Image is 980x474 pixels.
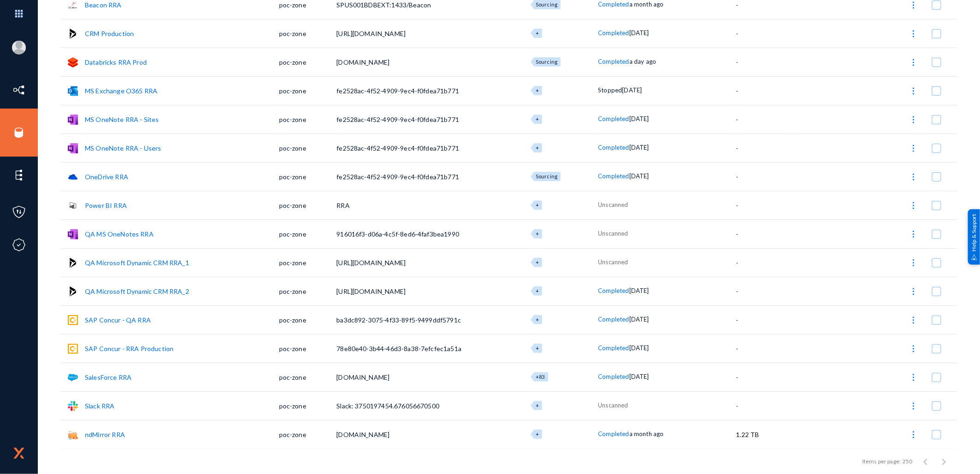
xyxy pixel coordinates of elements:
[736,48,792,76] td: -
[909,0,918,10] img: icon-more.svg
[909,287,918,296] img: icon-more.svg
[909,230,918,239] img: icon-more.svg
[736,305,792,334] td: -
[68,201,78,211] img: powerbixmla.svg
[736,334,792,363] td: -
[598,86,622,94] span: Stopped
[85,316,151,324] a: SAP Concur - QA RRA
[68,286,78,297] img: microsoftdynamics365.svg
[85,373,131,381] a: SalesForce RRA
[336,431,389,438] span: [DOMAIN_NAME]
[279,248,337,277] td: poc-zone
[85,30,134,37] a: CRM Production
[85,144,161,152] a: MS OneNote RRA - Users
[68,229,78,239] img: onenote.png
[909,316,918,325] img: icon-more.svg
[85,345,173,352] a: SAP Concur - RRA Production
[279,391,337,420] td: poc-zone
[736,19,792,48] td: -
[536,1,557,7] span: Sourcing
[68,29,78,39] img: microsoftdynamics365.svg
[916,452,935,470] button: Previous page
[536,402,539,408] span: +
[12,126,26,140] img: icon-sources.svg
[336,373,389,381] span: [DOMAIN_NAME]
[598,316,629,323] span: Completed
[736,191,792,219] td: -
[736,363,792,391] td: -
[629,287,649,294] span: [DATE]
[736,219,792,248] td: -
[968,209,980,265] div: Help & Support
[336,1,431,9] span: SPUS001BDBEXT:1433/Beacon
[12,238,26,252] img: icon-compliance.svg
[629,0,664,8] span: a month ago
[336,87,459,95] span: fe2528ac-4f52-4909-9ec4-f0fdea71b771
[909,58,918,67] img: icon-more.svg
[629,373,649,380] span: [DATE]
[598,115,629,122] span: Completed
[85,87,157,95] a: MS Exchange O365 RRA
[598,344,629,352] span: Completed
[909,373,918,382] img: icon-more.svg
[68,401,78,411] img: slack.svg
[279,76,337,105] td: poc-zone
[629,58,656,65] span: a day ago
[971,254,977,260] img: help_support.svg
[629,29,649,36] span: [DATE]
[622,86,642,94] span: [DATE]
[336,58,389,66] span: [DOMAIN_NAME]
[536,30,539,36] span: +
[336,345,461,352] span: 78e80e40-3b44-46d3-8a38-7efcfec1a51a
[279,334,337,363] td: poc-zone
[598,258,628,266] span: Unscanned
[279,420,337,449] td: poc-zone
[85,1,122,9] a: Beacon RRA
[909,344,918,353] img: icon-more.svg
[536,87,539,93] span: +
[598,201,628,208] span: Unscanned
[736,420,792,449] td: 1.22 TB
[12,41,26,55] img: blank-profile-picture.png
[12,83,26,97] img: icon-inventory.svg
[536,345,539,351] span: +
[68,344,78,354] img: sapconcur.svg
[85,58,147,66] a: Databricks RRA Prod
[536,173,557,179] span: Sourcing
[336,144,459,152] span: fe2528ac-4f52-4909-9ec4-f0fdea71b771
[536,145,539,151] span: +
[598,172,629,180] span: Completed
[336,115,459,123] span: fe2528ac-4f52-4909-9ec4-f0fdea71b771
[279,19,337,48] td: poc-zone
[629,144,649,151] span: [DATE]
[279,134,337,162] td: poc-zone
[598,230,628,237] span: Unscanned
[336,173,459,181] span: fe2528ac-4f52-4909-9ec4-f0fdea71b771
[935,452,953,470] button: Next page
[736,162,792,191] td: -
[903,457,913,465] div: 250
[598,430,629,438] span: Completed
[85,115,159,123] a: MS OneNote RRA - Sites
[598,287,629,294] span: Completed
[68,115,78,125] img: onenote.png
[536,374,544,380] span: +83
[336,402,439,410] span: Slack: 3750197454.676056670500
[536,59,557,65] span: Sourcing
[279,363,337,391] td: poc-zone
[736,248,792,277] td: -
[336,230,459,238] span: 916016f3-d06a-4c5f-8ed6-4faf3bea1990
[85,201,127,209] a: Power BI RRA
[536,288,539,294] span: +
[279,277,337,305] td: poc-zone
[68,172,78,182] img: onedrive.png
[598,0,629,8] span: Completed
[909,115,918,124] img: icon-more.svg
[279,305,337,334] td: poc-zone
[279,219,337,248] td: poc-zone
[736,391,792,420] td: -
[736,134,792,162] td: -
[629,344,649,352] span: [DATE]
[279,162,337,191] td: poc-zone
[536,202,539,208] span: +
